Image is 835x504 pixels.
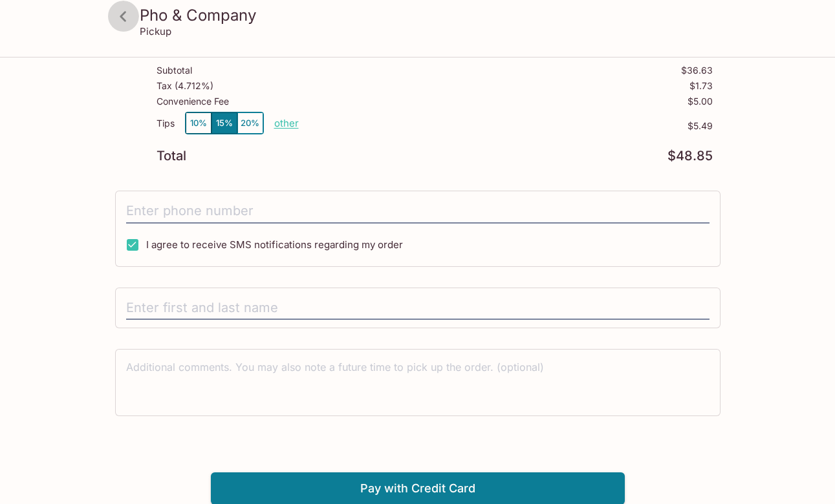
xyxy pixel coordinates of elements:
[689,81,713,91] p: $1.73
[237,112,263,134] button: 20%
[157,81,213,91] p: Tax ( 4.712% )
[140,5,718,25] h3: Pho & Company
[186,112,211,134] button: 10%
[681,65,713,76] p: $36.63
[211,112,237,134] button: 15%
[211,437,625,467] iframe: Secure payment button frame
[667,150,713,162] p: $48.85
[146,238,403,251] span: I agree to receive SMS notifications regarding my order
[299,121,713,131] p: $5.49
[126,296,710,320] input: Enter first and last name
[157,96,229,107] p: Convenience Fee
[157,65,192,76] p: Subtotal
[688,96,713,107] p: $5.00
[157,150,186,162] p: Total
[274,117,299,129] button: other
[157,118,175,129] p: Tips
[126,199,710,224] input: Enter phone number
[140,25,171,37] p: Pickup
